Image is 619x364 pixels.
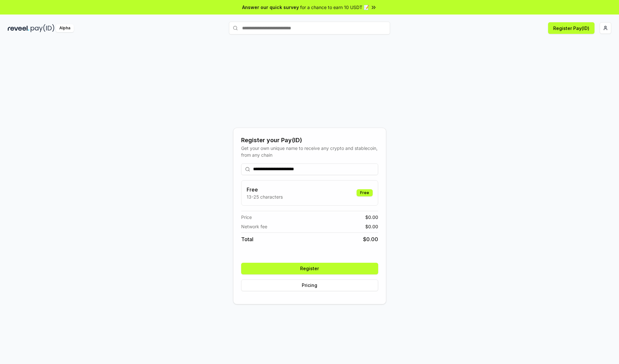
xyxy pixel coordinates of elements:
[363,235,378,243] span: $ 0.00
[365,223,378,230] span: $ 0.00
[357,189,373,196] div: Free
[8,24,29,32] img: reveel_dark
[365,214,378,221] span: $ 0.00
[241,214,252,221] span: Price
[31,24,54,32] img: pay_id
[56,24,74,32] div: Alpha
[242,4,299,11] span: Answer our quick survey
[241,280,378,291] button: Pricing
[300,4,369,11] span: for a chance to earn 10 USDT 📝
[241,235,253,243] span: Total
[241,223,267,230] span: Network fee
[241,263,378,274] button: Register
[241,145,378,158] div: Get your own unique name to receive any crypto and stablecoin, from any chain
[247,186,283,193] h3: Free
[247,193,283,200] p: 13-25 characters
[548,22,594,34] button: Register Pay(ID)
[241,136,378,145] div: Register your Pay(ID)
